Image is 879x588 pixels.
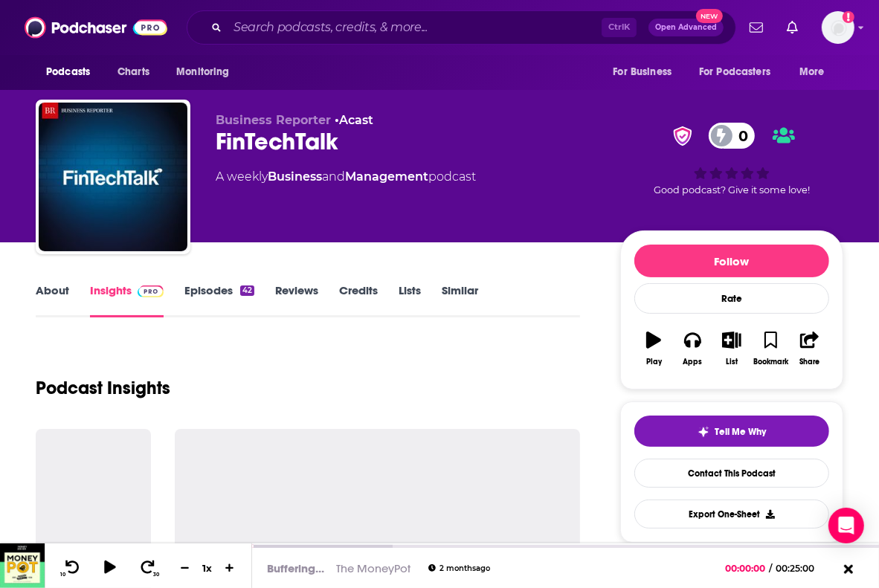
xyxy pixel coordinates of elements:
[135,559,163,578] button: 30
[108,58,158,86] a: Charts
[240,285,254,296] div: 42
[744,15,769,40] a: Show notifications dropdown
[726,563,770,574] span: 00:00:00
[822,11,854,44] img: User Profile
[322,169,345,184] span: and
[154,572,160,578] span: 30
[46,62,90,83] span: Podcasts
[689,58,792,86] button: open menu
[634,322,673,375] button: Play
[828,508,864,543] div: Open Intercom Messenger
[648,19,724,36] button: Open AdvancedNew
[613,62,672,83] span: For Business
[646,358,662,366] div: Play
[184,283,254,317] a: Episodes42
[799,62,825,83] span: More
[781,15,804,40] a: Show notifications dropdown
[176,62,229,83] span: Monitoring
[335,113,373,127] span: •
[187,10,736,45] div: Search podcasts, credits, & more...
[634,245,829,277] button: Follow
[753,358,788,366] div: Bookmark
[683,358,703,366] div: Apps
[634,459,829,488] a: Contact This Podcast
[712,322,751,375] button: List
[773,563,830,574] span: 00:25:00
[228,16,602,39] input: Search podcasts, credits, & more...
[602,18,637,37] span: Ctrl K
[791,322,829,375] button: Share
[715,426,767,438] span: Tell Me Why
[339,283,378,317] a: Credits
[673,322,712,375] button: Apps
[799,358,820,366] div: Share
[36,58,109,86] button: open menu
[60,572,65,578] span: 10
[634,283,829,314] div: Rate
[339,113,373,127] a: Acast
[428,564,490,572] div: 2 months ago
[822,11,854,44] span: Logged in as mresewehr
[669,126,697,146] img: verified Badge
[36,377,170,399] h1: Podcast Insights
[843,11,854,23] svg: Add a profile image
[770,563,773,574] span: /
[751,322,790,375] button: Bookmark
[726,358,738,366] div: List
[275,283,318,317] a: Reviews
[166,58,248,86] button: open menu
[442,283,478,317] a: Similar
[699,62,770,83] span: For Podcasters
[822,11,854,44] button: Show profile menu
[268,169,322,184] a: Business
[57,559,86,578] button: 10
[634,500,829,529] button: Export One-Sheet
[39,103,187,251] img: FinTechTalk
[216,113,331,127] span: Business Reporter
[90,283,164,317] a: InsightsPodchaser Pro
[336,561,410,575] a: The MoneyPot
[620,113,843,205] div: verified Badge0Good podcast? Give it some love!
[634,416,829,447] button: tell me why sparkleTell Me Why
[655,24,717,31] span: Open Advanced
[789,58,843,86] button: open menu
[117,62,149,83] span: Charts
[36,283,69,317] a: About
[25,13,167,42] img: Podchaser - Follow, Share and Rate Podcasts
[724,123,756,149] span: 0
[399,283,421,317] a: Lists
[602,58,690,86] button: open menu
[267,561,324,575] div: Buffering...
[216,168,476,186] div: A weekly podcast
[345,169,428,184] a: Management
[138,285,164,297] img: Podchaser Pro
[696,9,723,23] span: New
[654,184,810,196] span: Good podcast? Give it some love!
[709,123,756,149] a: 0
[195,562,220,574] div: 1 x
[698,426,709,438] img: tell me why sparkle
